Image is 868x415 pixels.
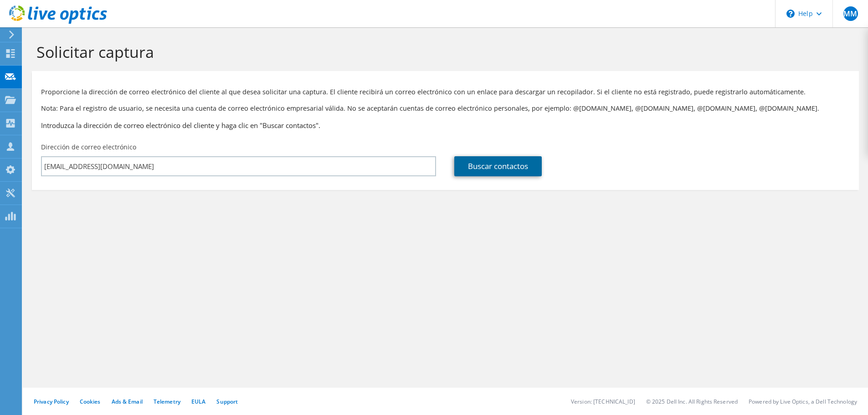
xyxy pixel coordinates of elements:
a: Buscar contactos [454,156,542,176]
li: Powered by Live Optics, a Dell Technology [749,398,857,405]
a: Telemetry [154,398,180,405]
p: Nota: Para el registro de usuario, se necesita una cuenta de correo electrónico empresarial válid... [41,103,850,113]
h1: Solicitar captura [36,42,850,61]
a: Privacy Policy [34,398,69,405]
a: Ads & Email [112,398,143,405]
h3: Introduzca la dirección de correo electrónico del cliente y haga clic en "Buscar contactos". [41,120,850,130]
li: © 2025 Dell Inc. All Rights Reserved [646,398,738,405]
a: Support [216,398,238,405]
a: EULA [191,398,205,405]
span: MM [843,6,858,21]
a: Cookies [80,398,101,405]
svg: \n [786,10,795,18]
li: Version: [TECHNICAL_ID] [571,398,635,405]
p: Proporcione la dirección de correo electrónico del cliente al que desea solicitar una captura. El... [41,87,850,97]
label: Dirección de correo electrónico [41,143,136,152]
